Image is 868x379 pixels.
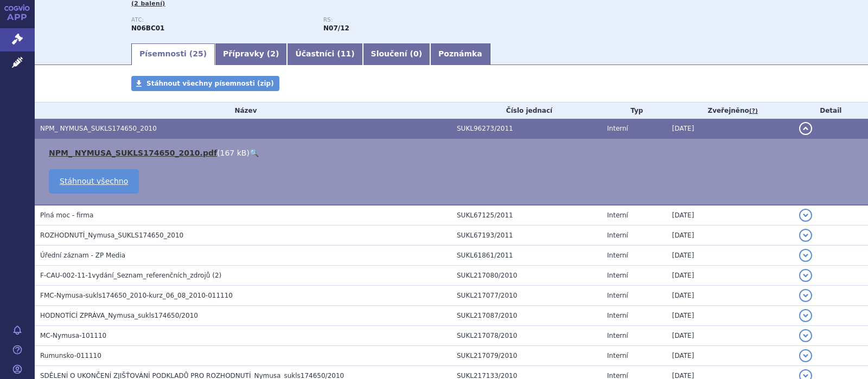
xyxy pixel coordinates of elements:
[607,292,628,299] span: Interní
[451,102,602,119] th: Číslo jednací
[451,246,602,266] td: SUKL61861/2011
[451,346,602,366] td: SUKL217079/2010
[40,292,233,299] span: FMC-Nymusa-sukls174650_2010-kurz_06_08_2010-011110
[667,266,794,286] td: [DATE]
[799,122,812,135] button: detail
[607,232,628,239] span: Interní
[799,269,812,282] button: detail
[40,352,101,359] span: Rumunsko-011110
[40,232,183,239] span: ROZHODNUTÍ_Nymusa_SUKLS174650_2010
[799,209,812,222] button: detail
[131,43,215,65] a: Písemnosti (25)
[40,125,157,132] span: NPM_ NYMUSA_SUKLS174650_2010
[794,102,868,119] th: Detail
[49,149,217,157] a: NPM_ NYMUSA_SUKLS174650_2010.pdf
[667,286,794,306] td: [DATE]
[220,149,247,157] span: 167 kB
[451,205,602,226] td: SUKL67125/2011
[250,149,259,157] a: 🔍
[749,107,758,115] abbr: (?)
[799,309,812,322] button: detail
[667,226,794,246] td: [DATE]
[607,332,628,339] span: Interní
[40,312,198,319] span: HODNOTÍCÍ ZPRÁVA_Nymusa_sukls174650/2010
[667,326,794,346] td: [DATE]
[799,229,812,242] button: detail
[413,49,419,58] span: 0
[607,312,628,319] span: Interní
[607,352,628,359] span: Interní
[146,80,274,87] span: Stáhnout všechny písemnosti (zip)
[363,43,430,65] a: Sloučení (0)
[667,306,794,326] td: [DATE]
[323,17,505,23] p: RS:
[451,266,602,286] td: SUKL217080/2010
[607,272,628,279] span: Interní
[799,289,812,302] button: detail
[35,102,451,119] th: Název
[667,102,794,119] th: Zveřejněno
[799,349,812,362] button: detail
[451,286,602,306] td: SUKL217077/2010
[667,119,794,139] td: [DATE]
[40,252,125,259] span: Úřední záznam - ZP Media
[131,17,312,23] p: ATC:
[667,346,794,366] td: [DATE]
[451,226,602,246] td: SUKL67193/2011
[667,246,794,266] td: [DATE]
[602,102,667,119] th: Typ
[40,211,93,219] span: Plná moc - firma
[667,205,794,226] td: [DATE]
[341,49,351,58] span: 11
[215,43,287,65] a: Přípravky (2)
[451,306,602,326] td: SUKL217087/2010
[40,272,221,279] span: F-CAU-002-11-1vydání_Seznam_referenčních_zdrojů (2)
[451,326,602,346] td: SUKL217078/2010
[131,24,164,32] strong: KOFEIN
[451,119,602,139] td: SUKL96273/2011
[287,43,362,65] a: Účastníci (11)
[40,332,106,339] span: MC-Nymusa-101110
[49,147,857,158] li: ( )
[430,43,490,65] a: Poznámka
[131,76,279,91] a: Stáhnout všechny písemnosti (zip)
[607,211,628,219] span: Interní
[323,24,349,32] strong: kofein
[607,125,628,132] span: Interní
[270,49,276,58] span: 2
[607,252,628,259] span: Interní
[193,49,203,58] span: 25
[799,329,812,342] button: detail
[49,169,139,194] a: Stáhnout všechno
[799,249,812,262] button: detail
